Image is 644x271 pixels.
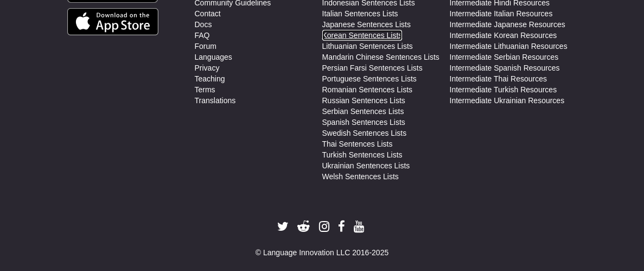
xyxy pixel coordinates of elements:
a: Welsh Sentences Lists [322,171,399,182]
a: Italian Sentences Lists [322,8,398,19]
a: Turkish Sentences Lists [322,149,403,160]
a: Intermediate Thai Resources [450,73,547,84]
a: Forum [195,41,216,52]
a: Languages [195,52,232,62]
a: Intermediate Italian Resources [450,8,553,19]
a: Persian Farsi Sentences Lists [322,62,423,73]
a: Intermediate Korean Resources [450,30,557,41]
a: Swedish Sentences Lists [322,128,407,138]
a: Privacy [195,62,220,73]
a: Portuguese Sentences Lists [322,73,417,84]
a: Spanish Sentences Lists [322,117,405,128]
a: Intermediate Turkish Resources [450,84,557,95]
a: Serbian Sentences Lists [322,106,404,117]
a: Mandarin Chinese Sentences Lists [322,52,439,62]
a: Intermediate Ukrainian Resources [450,95,565,106]
a: Russian Sentences Lists [322,95,405,106]
a: Lithuanian Sentences Lists [322,41,413,52]
a: Intermediate Serbian Resources [450,52,559,62]
a: Intermediate Lithuanian Resources [450,41,568,52]
a: Teaching [195,73,225,84]
img: Get it on App Store [67,8,159,35]
a: Contact [195,8,221,19]
div: © Language Innovation LLC 2016-2025 [67,247,577,258]
a: Intermediate Japanese Resources [450,19,565,30]
a: Terms [195,84,215,95]
a: Korean Sentences Lists [322,30,403,41]
a: Japanese Sentences Lists [322,19,411,30]
a: Translations [195,95,236,106]
a: Intermediate Spanish Resources [450,62,560,73]
a: Ukrainian Sentences Lists [322,160,410,171]
a: Romanian Sentences Lists [322,84,413,95]
a: Thai Sentences Lists [322,138,393,149]
a: FAQ [195,30,210,41]
a: Docs [195,19,212,30]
